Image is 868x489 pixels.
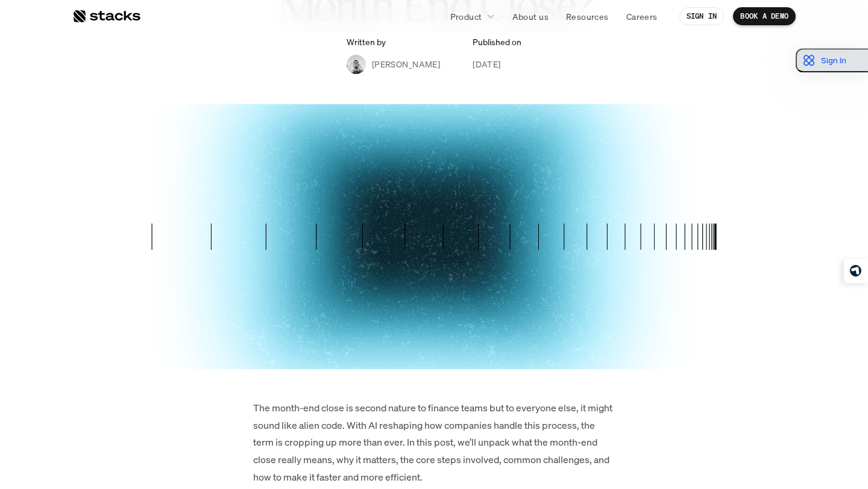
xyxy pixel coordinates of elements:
a: About us [505,5,556,27]
p: Written by [347,37,386,48]
p: Published on [473,37,521,48]
p: The month-end close is second nature to finance teams but to everyone else, it might sound like a... [253,399,615,486]
p: Careers [626,10,658,23]
a: BOOK A DEMO [733,7,796,25]
p: [DATE] [473,58,501,70]
a: Careers [619,5,665,27]
a: Resources [559,5,616,27]
p: SIGN IN [687,12,717,20]
p: About us [512,10,549,23]
p: [PERSON_NAME] [372,58,440,70]
p: BOOK A DEMO [740,12,788,20]
p: Product [450,10,482,23]
p: Resources [566,10,609,23]
a: SIGN IN [679,7,725,25]
a: Privacy Policy [142,229,195,238]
